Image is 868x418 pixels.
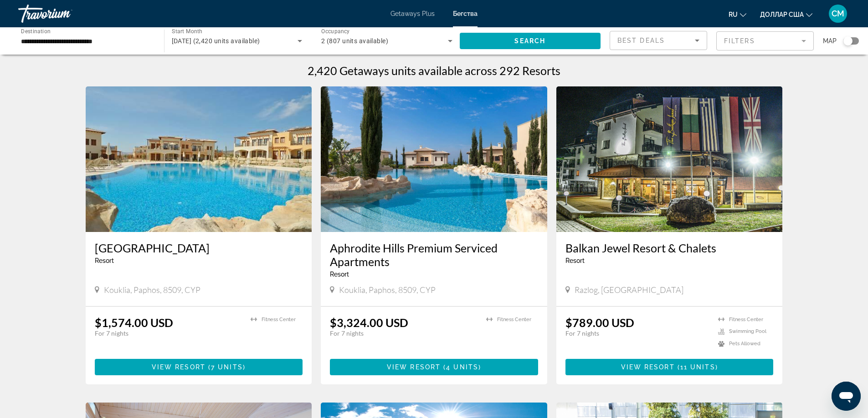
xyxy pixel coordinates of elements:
[575,285,683,295] span: Razlog, [GEOGRAPHIC_DATA]
[86,86,312,232] img: ii_adh1.jpg
[339,285,436,295] span: Kouklia, Paphos, 8509, CYP
[321,37,388,45] span: 2 (807 units available)
[390,10,435,17] a: Getaways Plus
[387,363,441,371] span: View Resort
[460,33,601,49] button: Search
[321,86,547,232] img: ii_ahi1.jpg
[262,317,296,322] span: Fitness Center
[95,359,303,375] button: View Resort(7 units)
[95,257,114,264] span: Resort
[617,35,699,46] mat-select: Sort by
[18,2,109,25] a: Травориум
[729,317,763,322] span: Fitness Center
[205,363,246,371] span: ( )
[565,359,774,375] button: View Resort(11 units)
[441,363,481,371] span: ( )
[95,329,242,337] p: For 7 nights
[95,241,303,255] a: [GEOGRAPHIC_DATA]
[729,8,746,21] button: Изменить язык
[497,317,531,322] span: Fitness Center
[565,316,634,329] p: $789.00 USD
[453,10,478,17] a: Бегства
[832,382,861,411] iframe: Mesajlaşma penceresini başlatma düğmesi
[330,271,349,278] span: Resort
[152,363,205,371] span: View Resort
[760,11,804,18] font: доллар США
[211,363,243,371] span: 7 units
[104,285,200,295] span: Kouklia, Paphos, 8509, CYP
[330,359,538,375] button: View Resort(4 units)
[565,257,585,264] span: Resort
[95,316,173,329] p: $1,574.00 USD
[330,329,477,337] p: For 7 nights
[675,363,718,371] span: ( )
[680,363,715,371] span: 11 units
[832,9,844,18] font: СМ
[621,363,675,371] span: View Resort
[321,28,350,35] span: Occupancy
[760,8,812,21] button: Изменить валюту
[446,363,478,371] span: 4 units
[172,28,202,35] span: Start Month
[514,37,545,45] span: Search
[716,31,814,51] button: Filter
[826,4,850,23] button: Меню пользователя
[556,86,783,232] img: DB70E01X.jpg
[330,241,538,268] a: Aphrodite Hills Premium Serviced Apartments
[330,316,408,329] p: $3,324.00 USD
[729,341,760,347] span: Pets Allowed
[21,28,51,34] span: Destination
[729,328,766,334] span: Swimming Pool
[172,37,260,45] span: [DATE] (2,420 units available)
[308,64,560,77] h1: 2,420 Getaways units available across 292 Resorts
[729,11,738,18] font: ru
[823,35,837,47] span: Map
[565,329,709,337] p: For 7 nights
[565,241,774,255] a: Balkan Jewel Resort & Chalets
[617,37,665,44] span: Best Deals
